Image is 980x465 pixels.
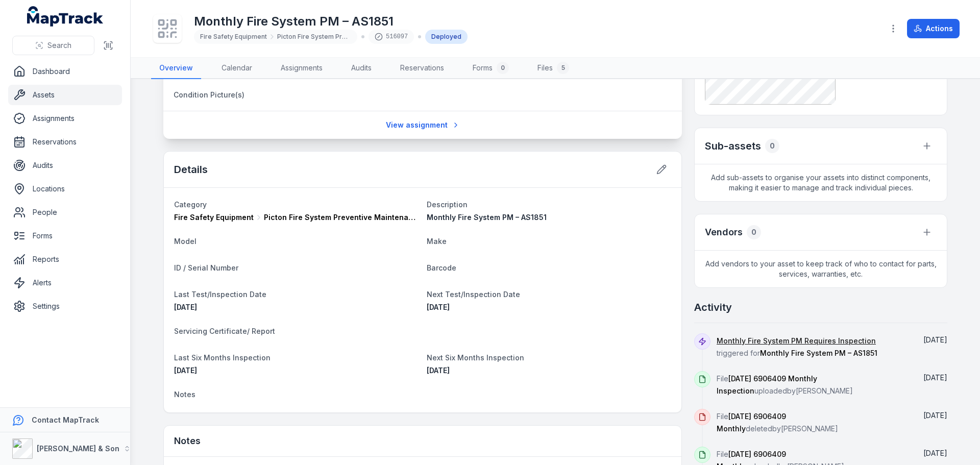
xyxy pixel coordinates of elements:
[32,415,99,424] strong: Contact MapTrack
[174,263,238,272] span: ID / Serial Number
[427,290,520,299] span: Next Test/Inspection Date
[923,373,947,382] time: 03/07/2025, 8:07:35 am
[427,303,450,311] time: 07/08/2025, 12:00:00 am
[8,249,122,270] a: Reports
[8,132,122,152] a: Reservations
[379,115,467,135] a: View assignment
[427,213,547,222] span: Monthly Fire System PM – AS1851
[194,13,468,30] h1: Monthly Fire System PM – AS1851
[427,366,450,375] span: [DATE]
[37,444,119,453] strong: [PERSON_NAME] & Son
[923,411,947,420] span: [DATE]
[174,366,197,375] span: [DATE]
[213,58,260,79] a: Calendar
[425,30,468,44] div: Deployed
[427,353,524,362] span: Next Six Months Inspection
[464,58,517,79] a: Forms0
[705,225,743,239] h3: Vendors
[174,90,244,99] span: Condition Picture(s)
[427,200,468,209] span: Description
[264,212,419,223] span: Picton Fire System Preventive Maintenance
[343,58,380,79] a: Audits
[695,251,947,287] span: Add vendors to your asset to keep track of who to contact for parts, services, warranties, etc.
[907,19,960,38] button: Actions
[151,58,201,79] a: Overview
[427,303,450,311] span: [DATE]
[12,36,94,55] button: Search
[923,335,947,344] span: [DATE]
[174,366,197,375] time: 11/06/2025, 12:00:00 am
[427,263,456,272] span: Barcode
[8,85,122,105] a: Assets
[174,303,197,311] span: [DATE]
[174,290,266,299] span: Last Test/Inspection Date
[747,225,761,239] div: 0
[8,296,122,316] a: Settings
[427,237,447,246] span: Make
[765,139,779,153] div: 0
[174,212,254,223] span: Fire Safety Equipment
[717,412,786,433] span: [DATE] 6906409 Monthly
[557,62,569,74] div: 5
[427,366,450,375] time: 10/12/2025, 12:00:00 am
[174,200,207,209] span: Category
[923,411,947,420] time: 03/07/2025, 8:07:25 am
[717,374,853,395] span: File uploaded by [PERSON_NAME]
[369,30,414,44] div: 516097
[717,336,876,346] a: Monthly Fire System PM Requires Inspection
[695,164,947,201] span: Add sub-assets to organise your assets into distinct components, making it easier to manage and t...
[8,108,122,129] a: Assignments
[717,336,877,357] span: triggered for
[8,273,122,293] a: Alerts
[694,300,732,314] h2: Activity
[529,58,577,79] a: Files5
[174,162,208,177] h2: Details
[174,237,197,246] span: Model
[923,449,947,457] time: 03/07/2025, 8:06:08 am
[8,155,122,176] a: Audits
[200,33,267,41] span: Fire Safety Equipment
[8,179,122,199] a: Locations
[174,303,197,311] time: 01/07/2025, 12:00:00 am
[8,226,122,246] a: Forms
[923,335,947,344] time: 05/08/2025, 12:00:00 am
[392,58,452,79] a: Reservations
[47,40,71,51] span: Search
[277,33,351,41] span: Picton Fire System Preventive Maintenance
[923,373,947,382] span: [DATE]
[923,449,947,457] span: [DATE]
[174,353,271,362] span: Last Six Months Inspection
[174,390,195,399] span: Notes
[273,58,331,79] a: Assignments
[497,62,509,74] div: 0
[8,61,122,82] a: Dashboard
[27,6,104,27] a: MapTrack
[717,412,838,433] span: File deleted by [PERSON_NAME]
[174,434,201,448] h3: Notes
[705,139,761,153] h2: Sub-assets
[760,349,877,357] span: Monthly Fire System PM – AS1851
[174,327,275,335] span: Servicing Certificate/ Report
[717,374,817,395] span: [DATE] 6906409 Monthly Inspection
[8,202,122,223] a: People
